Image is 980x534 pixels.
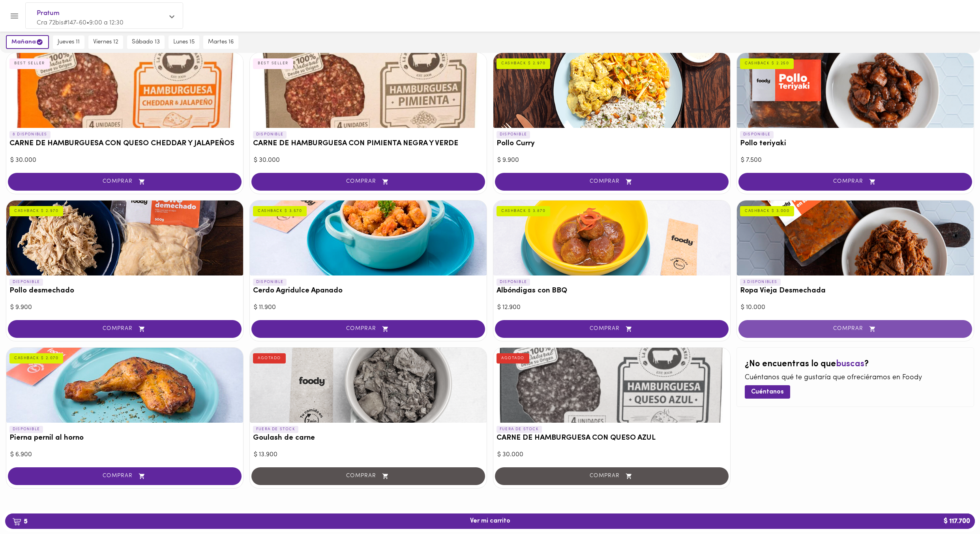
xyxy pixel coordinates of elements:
[132,39,160,46] span: sábado 13
[253,140,483,148] h3: CARNE DE HAMBURGUESA CON PIMIENTA NEGRA Y VERDE
[495,173,729,191] button: COMPRAR
[253,206,307,216] div: CASHBACK $ 3.570
[495,320,729,338] button: COMPRAR
[250,348,487,423] div: Goulash de carne
[5,513,975,529] button: 5Ver mi carrito$ 117.700
[261,178,475,185] span: COMPRAR
[740,58,794,69] div: CASHBACK $ 2.250
[58,39,80,46] span: jueves 11
[745,360,966,369] h2: ¿No encuentras lo que ?
[251,320,485,338] button: COMPRAR
[741,156,970,165] div: $ 7.500
[6,348,243,423] div: Pierna pernil al horno
[6,200,243,275] div: Pollo desmechado
[740,131,774,138] p: DISPONIBLE
[9,58,50,69] div: BEST SELLER
[737,53,974,128] div: Pollo teriyaki
[18,326,232,332] span: COMPRAR
[203,36,238,49] button: martes 16
[7,516,32,527] b: 5
[9,287,240,295] h3: Pollo desmechado
[6,35,49,49] button: mañana
[253,131,287,138] p: DISPONIBLE
[18,178,232,185] span: COMPRAR
[10,303,239,312] div: $ 9.900
[253,434,483,442] h3: Goulash de carne
[261,326,475,332] span: COMPRAR
[836,360,864,369] span: buscas
[10,156,239,165] div: $ 30.000
[497,434,727,442] h3: CARNE DE HAMBURGUESA CON QUESO AZUL
[8,173,242,191] button: COMPRAR
[497,58,550,69] div: CASHBACK $ 2.970
[497,353,529,363] div: AGOTADO
[745,385,790,398] button: Cuéntanos
[11,38,43,46] span: mañana
[737,200,974,275] div: Ropa Vieja Desmechada
[169,36,199,49] button: lunes 15
[745,373,966,383] p: Cuéntanos qué te gustaría que ofreciéramos en Foody
[254,156,483,165] div: $ 30.000
[740,206,794,216] div: CASHBACK $ 3.000
[497,206,550,216] div: CASHBACK $ 3.870
[740,140,971,148] h3: Pollo teriyaki
[505,178,719,185] span: COMPRAR
[497,156,726,165] div: $ 9.900
[741,303,970,312] div: $ 10.000
[173,39,195,46] span: lunes 15
[8,467,242,485] button: COMPRAR
[53,36,84,49] button: jueves 11
[251,173,485,191] button: COMPRAR
[253,426,298,433] p: FUERA DE STOCK
[497,287,727,295] h3: Albóndigas con BBQ
[497,426,542,433] p: FUERA DE STOCK
[250,53,487,128] div: CARNE DE HAMBURGUESA CON PIMIENTA NEGRA Y VERDE
[470,517,510,525] span: Ver mi carrito
[88,36,123,49] button: viernes 12
[497,303,726,312] div: $ 12.900
[9,434,240,442] h3: Pierna pernil al horno
[751,388,784,396] span: Cuéntanos
[740,287,971,295] h3: Ropa Vieja Desmechada
[497,450,726,459] div: $ 30.000
[18,473,232,480] span: COMPRAR
[497,140,727,148] h3: Pollo Curry
[738,173,972,191] button: COMPRAR
[505,326,719,332] span: COMPRAR
[9,426,43,433] p: DISPONIBLE
[253,287,483,295] h3: Cerdo Agridulce Apanado
[748,178,962,185] span: COMPRAR
[254,450,483,459] div: $ 13.900
[8,320,242,338] button: COMPRAR
[93,39,118,46] span: viernes 12
[9,279,43,286] p: DISPONIBLE
[208,39,234,46] span: martes 16
[9,140,240,148] h3: CARNE DE HAMBURGUESA CON QUESO CHEDDAR Y JALAPEÑOS
[254,303,483,312] div: $ 11.900
[6,53,243,128] div: CARNE DE HAMBURGUESA CON QUESO CHEDDAR Y JALAPEÑOS
[934,488,972,526] iframe: Messagebird Livechat Widget
[12,518,21,526] img: cart.png
[37,8,164,19] span: Pratum
[9,206,63,216] div: CASHBACK $ 2.970
[9,131,51,138] p: 8 DISPONIBLES
[9,353,63,363] div: CASHBACK $ 2.070
[253,58,293,69] div: BEST SELLER
[253,279,287,286] p: DISPONIBLE
[5,6,24,26] button: Menu
[37,20,124,26] span: Cra 72bis#147-60 • 9:00 a 12:30
[10,450,239,459] div: $ 6.900
[740,279,781,286] p: 3 DISPONIBLES
[127,36,165,49] button: sábado 13
[748,326,962,332] span: COMPRAR
[493,53,730,128] div: Pollo Curry
[493,348,730,423] div: CARNE DE HAMBURGUESA CON QUESO AZUL
[250,200,487,275] div: Cerdo Agridulce Apanado
[493,200,730,275] div: Albóndigas con BBQ
[253,353,286,363] div: AGOTADO
[497,279,530,286] p: DISPONIBLE
[497,131,530,138] p: DISPONIBLE
[738,320,972,338] button: COMPRAR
